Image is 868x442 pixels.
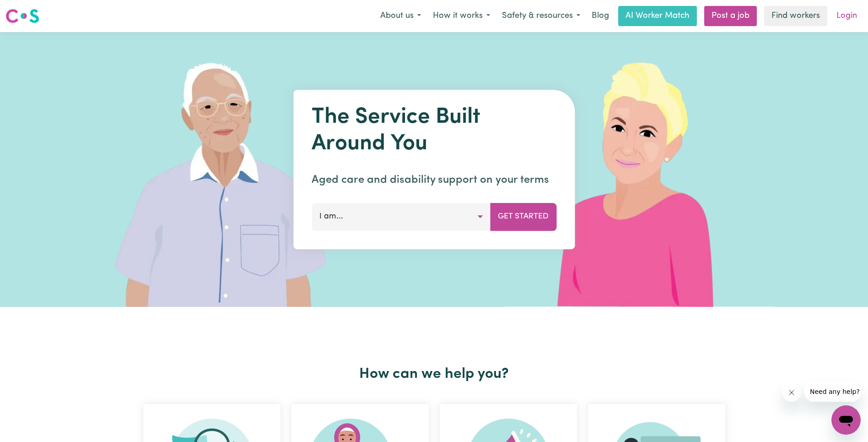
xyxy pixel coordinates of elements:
h1: The Service Built Around You [312,104,556,157]
button: I am... [312,203,491,230]
iframe: Button to launch messaging window [831,405,861,435]
iframe: Message from company [804,382,861,402]
button: About us [374,6,427,26]
a: Login [831,6,863,26]
button: Safety & resources [496,6,586,26]
a: Post a job [704,6,757,26]
img: Careseekers logo [5,8,39,24]
iframe: Close message [782,383,801,402]
h2: How can we help you? [138,366,731,383]
p: Aged care and disability support on your terms [312,172,556,188]
a: Blog [586,6,615,26]
button: Get Started [490,203,556,230]
a: Careseekers logo [5,5,39,27]
a: AI Worker Match [618,6,697,26]
button: How it works [427,6,496,26]
a: Find workers [764,6,827,26]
